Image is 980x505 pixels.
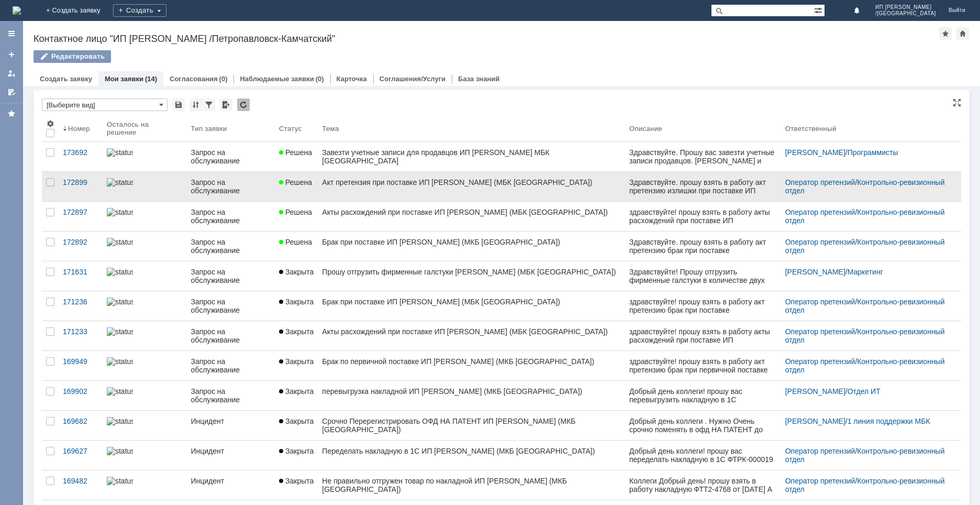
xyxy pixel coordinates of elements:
div: Переделать накладную в 1С ИП [PERSON_NAME] (МКБ [GEOGRAPHIC_DATA]) [322,447,621,455]
a: Запрос на обслуживание [186,351,275,380]
a: statusbar-100 (1).png [103,142,187,171]
a: Закрыта [275,411,318,440]
a: Закрыта [275,441,318,470]
div: Завезти учетные записи для продавцов ИП [PERSON_NAME] МБК [GEOGRAPHIC_DATA] [322,148,621,165]
div: 169949 [63,357,98,366]
a: [PERSON_NAME] [785,148,845,157]
div: Инцидент [191,477,271,485]
div: Сохранить вид [172,98,185,111]
a: Маркетинг [848,268,883,276]
th: Номер [59,115,103,142]
div: / [785,178,949,195]
div: Ответственный [785,125,837,133]
div: 169482 [63,477,98,485]
a: Мои заявки [105,75,143,83]
a: Закрыта [275,351,318,380]
span: Закрыта [279,387,314,396]
a: Акты расхождений при поставке ИП [PERSON_NAME] (МБК [GEOGRAPHIC_DATA]) [318,321,625,350]
a: statusbar-100 (1).png [103,351,187,380]
div: Запрос на обслуживание [191,268,271,284]
div: Акт претензия при поставке ИП [PERSON_NAME] (МБК [GEOGRAPHIC_DATA]) [322,178,621,186]
div: Акты расхождений при поставке ИП [PERSON_NAME] (МБК [GEOGRAPHIC_DATA]) [322,208,621,216]
img: statusbar-100 (1).png [107,417,133,425]
a: Инцидент [186,441,275,470]
div: / [785,268,949,276]
th: Статус [275,115,318,142]
a: Запрос на обслуживание [186,172,275,201]
a: Оператор претензий [785,298,855,306]
div: Контактное лицо "ИП [PERSON_NAME] /Петропавловск-Камчатский" [34,34,939,44]
a: Программисты [848,148,898,157]
div: 172899 [63,178,98,186]
a: statusbar-100 (1).png [103,411,187,440]
a: Закрыта [275,261,318,291]
div: Запрос на обслуживание [191,298,271,314]
a: [PERSON_NAME] [785,268,845,276]
div: 171236 [63,298,98,306]
a: Закрыта [275,321,318,350]
a: 1 линия поддержки МБК [848,417,930,425]
div: Запрос на обслуживание [191,387,271,404]
a: 171233 [59,321,103,350]
a: Оператор претензий [785,208,855,216]
a: 172897 [59,202,103,231]
a: Акт претензия при поставке ИП [PERSON_NAME] (МБК [GEOGRAPHIC_DATA]) [318,172,625,201]
a: Брак по первичной поставке ИП [PERSON_NAME] (МКБ [GEOGRAPHIC_DATA]) [318,351,625,380]
span: Решена [279,238,312,246]
img: logo [13,6,21,15]
a: Инцидент [186,470,275,500]
a: statusbar-100 (1).png [103,291,187,321]
a: Контрольно-ревизионный отдел [785,238,947,255]
div: 172897 [63,208,98,216]
img: statusbar-100 (1).png [107,268,133,276]
span: Закрыта [279,447,314,455]
th: Тема [318,115,625,142]
span: ИП [PERSON_NAME] [875,4,936,10]
a: 172899 [59,172,103,201]
a: statusbar-100 (1).png [103,172,187,201]
a: Мои согласования [3,84,20,101]
div: Запрос на обслуживание [191,357,271,374]
a: перевыгрузка накладной ИП [PERSON_NAME] (МКБ [GEOGRAPHIC_DATA]) [318,381,625,410]
img: statusbar-100 (1).png [107,298,133,306]
a: 171631 [59,261,103,291]
a: Контрольно-ревизионный отдел [785,178,947,195]
span: Закрыта [279,268,314,276]
div: (14) [145,75,157,83]
a: Перейти на домашнюю страницу [13,6,21,15]
a: statusbar-0 (1).png [103,470,187,500]
a: 173692 [59,142,103,171]
a: Запрос на обслуживание [186,202,275,231]
a: Решена [275,202,318,231]
div: / [785,357,949,374]
span: Закрыта [279,327,314,336]
a: Создать заявку [40,75,92,83]
div: 173692 [63,148,98,157]
a: Контрольно-ревизионный отдел [785,477,947,493]
div: / [785,208,949,225]
div: Обновлять список [237,98,250,111]
th: Осталось на решение [103,115,187,142]
div: / [785,417,949,425]
div: Запрос на обслуживание [191,327,271,344]
span: Закрыта [279,298,314,306]
img: statusbar-100 (1).png [107,387,133,396]
a: statusbar-100 (1).png [103,381,187,410]
a: Акты расхождений при поставке ИП [PERSON_NAME] (МБК [GEOGRAPHIC_DATA]) [318,202,625,231]
div: Экспорт списка [220,98,232,111]
div: Статус [279,125,302,133]
a: Запрос на обслуживание [186,321,275,350]
a: Решена [275,232,318,261]
div: Брак по первичной поставке ИП [PERSON_NAME] (МКБ [GEOGRAPHIC_DATA]) [322,357,621,366]
img: statusbar-100 (1).png [107,238,133,246]
a: 169902 [59,381,103,410]
a: Закрыта [275,470,318,500]
a: Создать заявку [3,46,20,63]
th: Тип заявки [186,115,275,142]
a: Завезти учетные записи для продавцов ИП [PERSON_NAME] МБК [GEOGRAPHIC_DATA] [318,142,625,171]
a: Решена [275,172,318,201]
div: На всю страницу [953,98,961,107]
a: Контрольно-ревизионный отдел [785,208,947,225]
div: / [785,238,949,255]
a: Прошу отгрузить фирменные галстуки [PERSON_NAME] (МБК [GEOGRAPHIC_DATA]) [318,261,625,291]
